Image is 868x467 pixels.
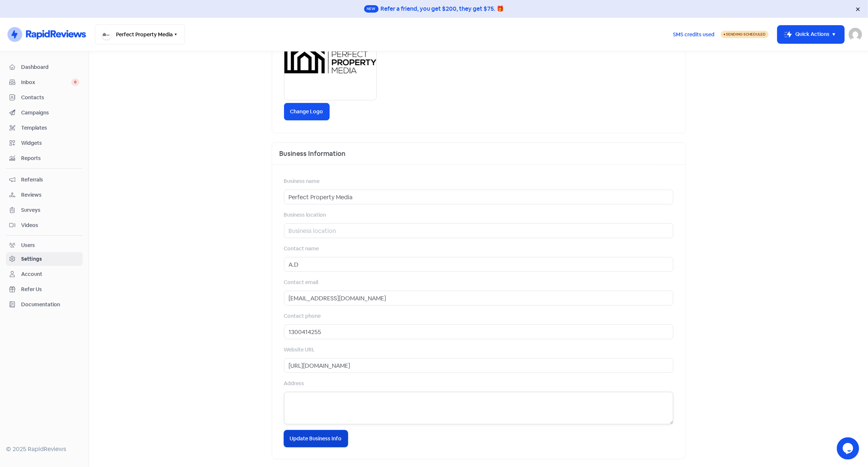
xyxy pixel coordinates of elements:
a: Documentation [6,298,83,311]
span: Surveys [21,206,79,214]
span: Contacts [21,94,79,101]
div: Settings [21,255,42,263]
input: Business name [284,190,673,204]
a: Widgets [6,136,83,150]
span: Dashboard [21,63,79,71]
span: Campaigns [21,109,79,117]
a: Reviews [6,188,83,202]
a: Reports [6,151,83,165]
button: Quick Actions [778,26,844,43]
label: Business name [284,177,320,185]
span: SMS credits used [673,31,714,39]
a: Refer Us [6,283,83,296]
div: © 2025 RapidReviews [6,445,83,454]
a: Campaigns [6,106,83,120]
span: Reports [21,154,79,162]
label: Website URL [284,346,315,354]
label: Address [284,380,304,387]
label: Contact name [284,245,319,253]
img: User [849,28,862,41]
label: Contact phone [284,312,321,320]
div: Refer a friend, you get $200, they get $75. 🎁 [381,4,504,13]
span: Inbox [21,79,71,86]
input: Contact email [284,291,673,306]
button: Update Business Info [284,430,348,447]
button: Perfect Property Media [95,24,185,44]
a: Sending Scheduled [721,30,769,39]
a: Dashboard [6,60,83,74]
label: Business location [284,211,326,219]
span: Templates [21,124,79,132]
a: Templates [6,121,83,135]
span: Referrals [21,176,79,184]
label: Contact email [284,278,319,286]
span: Reviews [21,191,79,199]
input: Contact phone [284,324,673,339]
label: Change Logo [284,103,330,120]
a: Contacts [6,91,83,104]
a: Videos [6,219,83,232]
span: Refer Us [21,286,79,293]
div: Account [21,270,42,278]
span: 0 [71,79,79,86]
span: Update Business Info [290,435,342,443]
input: Contact name [284,257,673,272]
span: Videos [21,221,79,229]
a: SMS credits used [667,30,721,38]
a: Settings [6,252,83,266]
span: Widgets [21,139,79,147]
a: Surveys [6,203,83,217]
a: Users [6,238,83,252]
span: Sending Scheduled [726,32,766,37]
div: Business Information [272,143,685,165]
iframe: chat widget [837,437,861,460]
a: Inbox 0 [6,76,83,89]
div: Users [21,241,35,249]
span: Documentation [21,301,79,308]
input: Website URL [284,358,673,373]
span: New [364,5,379,13]
a: Referrals [6,173,83,187]
input: Business location [284,223,673,238]
a: Account [6,267,83,281]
